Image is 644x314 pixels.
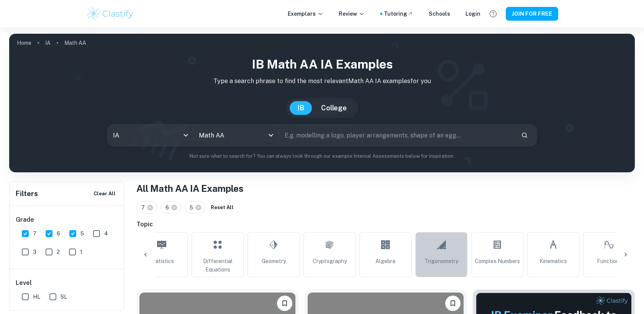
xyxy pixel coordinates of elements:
span: 6 [166,203,172,212]
span: 5 [190,203,197,212]
a: Home [17,38,31,48]
button: Clear All [92,188,118,200]
p: Not sure what to search for? You can always look through our example Internal Assessments below f... [15,152,629,160]
button: Reset All [209,202,236,213]
span: Functions [597,257,622,265]
span: HL [33,293,40,301]
h1: IB Math AA IA examples [15,55,629,74]
span: Cryptography [313,257,347,265]
a: Tutoring [384,10,413,18]
div: 7 [136,201,157,214]
span: 2 [57,248,60,256]
span: 3 [33,248,36,256]
a: IA [45,38,51,48]
a: Schools [429,10,450,18]
p: Exemplars [288,10,323,18]
button: IB [290,101,312,115]
span: Trigonometry [424,257,458,265]
button: JOIN FOR FREE [506,7,558,21]
button: Open [265,130,276,141]
div: 6 [161,201,182,214]
span: Algebra [375,257,395,265]
p: Math AA [64,39,86,47]
img: Clastify logo [86,6,135,21]
button: Search [518,129,531,142]
span: Statistics [150,257,174,265]
span: 5 [80,229,84,238]
button: College [313,101,354,115]
span: 4 [104,229,108,238]
button: Help and Feedback [487,7,500,20]
h6: Topic [136,220,635,229]
p: Review [339,10,365,18]
span: Geometry [262,257,286,265]
span: 1 [80,248,82,256]
span: Differential Equations [195,257,240,274]
p: Type a search phrase to find the most relevant Math AA IA examples for you [15,77,629,86]
a: Login [465,10,480,18]
span: 7 [33,229,36,238]
button: Please log in to bookmark exemplars [277,296,292,311]
span: Complex Numbers [475,257,520,265]
h1: All Math AA IA Examples [136,182,635,195]
span: SL [61,293,67,301]
div: 5 [185,201,206,214]
img: profile cover [9,34,635,172]
h6: Level [16,278,118,288]
span: 7 [141,203,148,212]
h6: Grade [16,215,118,224]
h6: Filters [16,188,38,199]
button: Please log in to bookmark exemplars [445,296,460,311]
div: IA [108,124,193,146]
span: 6 [57,229,60,238]
input: E.g. modelling a logo, player arrangements, shape of an egg... [279,124,515,146]
span: Kinematics [539,257,567,265]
